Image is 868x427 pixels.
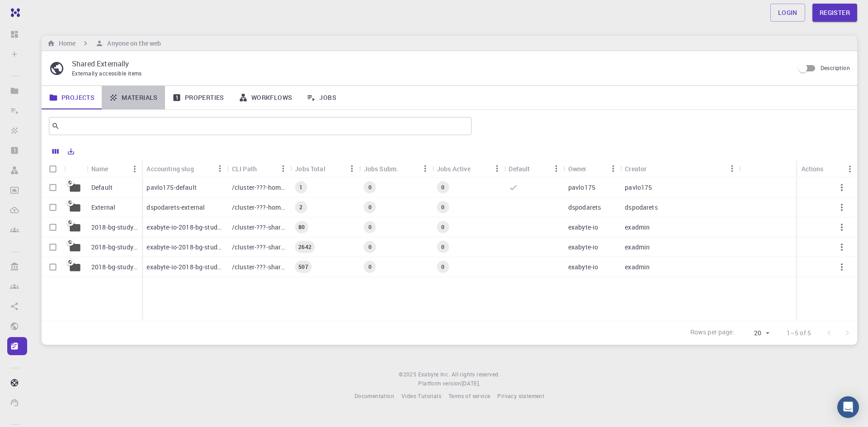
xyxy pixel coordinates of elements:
[787,328,811,338] p: 1–5 of 5
[87,160,142,178] div: Name
[568,243,599,252] p: exabyte-io
[606,161,620,176] button: Menu
[401,392,441,399] span: Video Tutorials
[55,38,75,48] h6: Home
[63,144,79,159] button: Export
[91,203,115,212] p: External
[625,243,650,252] p: exadmin
[232,263,286,272] p: /cluster-???-share/groups/exabyte-io/exabyte-io-2018-bg-study-phase-i
[690,328,735,338] p: Rows per page:
[437,160,471,178] div: Jobs Active
[48,144,63,159] button: Columns
[232,183,286,192] p: /cluster-???-home/pavlo175/pavlo175-default
[738,327,772,340] div: 20
[725,161,740,176] button: Menu
[72,58,787,69] p: Shared Externally
[625,223,650,232] p: exadmin
[625,183,652,192] p: pavlo175
[345,161,359,176] button: Menu
[452,370,500,379] span: All rights reserved.
[438,223,448,231] span: 0
[462,380,481,387] span: [DATE] .
[625,160,646,178] div: Creator
[564,160,620,178] div: Owner
[295,160,325,178] div: Jobs Total
[625,203,658,212] p: dspodarets
[194,161,208,176] button: Sort
[432,160,504,178] div: Jobs Active
[401,392,441,401] a: Video Tutorials
[504,160,563,178] div: Default
[102,86,165,109] a: Materials
[146,263,222,272] p: exabyte-io-2018-bg-study-phase-i
[568,203,601,212] p: dspodarets
[296,183,306,191] span: 1
[64,160,87,178] div: Icon
[418,161,432,176] button: Menu
[91,160,108,178] div: Name
[296,203,306,211] span: 2
[843,162,857,176] button: Menu
[146,183,196,192] p: pavlo175-default
[42,86,102,109] a: Projects
[365,223,375,231] span: 0
[418,371,450,378] span: Exabyte Inc.
[295,223,308,231] span: 80
[568,263,599,272] p: exabyte-io
[290,160,359,178] div: Jobs Total
[418,379,461,388] span: Platform version
[359,160,432,178] div: Jobs Subm.
[418,370,450,379] a: Exabyte Inc.
[276,161,290,176] button: Menu
[91,243,137,252] p: 2018-bg-study-phase-III
[365,183,375,191] span: 0
[104,38,161,48] h6: Anyone on the web
[509,160,530,178] div: Default
[625,263,650,272] p: exadmin
[232,223,286,232] p: /cluster-???-share/groups/exabyte-io/exabyte-io-2018-bg-study-phase-i-ph
[91,223,137,232] p: 2018-bg-study-phase-i-ph
[448,392,490,401] a: Terms of service
[299,86,344,109] a: Jobs
[620,160,739,178] div: Creator
[364,160,399,178] div: Jobs Subm.
[232,160,257,178] div: CLI Path
[497,392,544,401] a: Privacy statement
[646,161,661,176] button: Sort
[438,243,448,251] span: 0
[568,160,587,178] div: Owner
[227,160,290,178] div: CLI Path
[232,243,286,252] p: /cluster-???-share/groups/exabyte-io/exabyte-io-2018-bg-study-phase-iii
[146,223,222,232] p: exabyte-io-2018-bg-study-phase-i-ph
[797,160,857,178] div: Actions
[72,70,142,77] span: Externally accessible items
[213,161,227,176] button: Menu
[365,243,375,251] span: 0
[7,8,20,17] img: logo
[365,263,375,271] span: 0
[354,392,394,399] span: Documentation
[108,162,123,176] button: Sort
[399,370,418,379] span: © 2025
[295,263,311,271] span: 507
[146,160,193,178] div: Accounting slug
[802,160,824,178] div: Actions
[231,86,300,109] a: Workflows
[142,160,227,178] div: Accounting slug
[497,392,544,399] span: Privacy statement
[146,243,222,252] p: exabyte-io-2018-bg-study-phase-iii
[490,161,504,176] button: Menu
[146,203,205,212] p: dspodarets-external
[365,203,375,211] span: 0
[587,161,601,176] button: Sort
[165,86,231,109] a: Properties
[821,64,850,71] span: Description
[438,183,448,191] span: 0
[568,223,599,232] p: exabyte-io
[438,203,448,211] span: 0
[127,162,142,176] button: Menu
[448,392,490,399] span: Terms of service
[232,203,286,212] p: /cluster-???-home/dspodarets/dspodarets-external
[462,379,481,388] a: [DATE].
[549,161,564,176] button: Menu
